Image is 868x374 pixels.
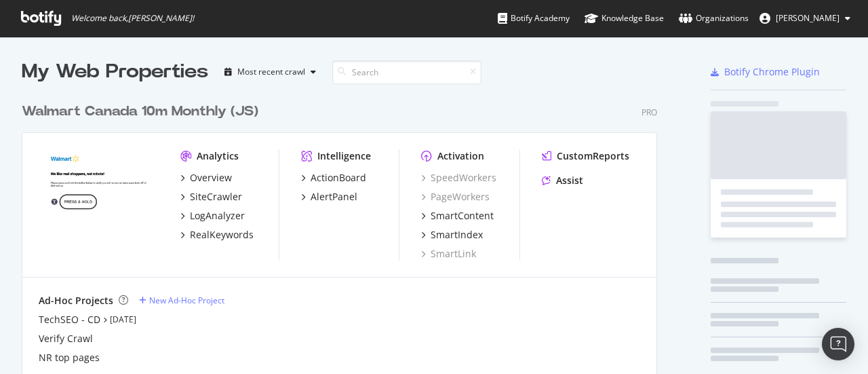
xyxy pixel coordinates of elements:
[317,149,371,163] div: Intelligence
[498,12,570,25] div: Botify Academy
[421,228,483,242] a: SmartIndex
[22,102,264,121] a: Walmart Canada 10m Monthly (JS)
[301,190,357,204] a: AlertPanel
[22,102,258,121] div: Walmart Canada 10m Monthly (JS)
[39,332,93,345] a: Verify Crawl
[421,209,494,223] a: SmartContent
[421,190,490,204] a: PageWorkers
[542,149,629,163] a: CustomReports
[822,328,854,360] div: Open Intercom Messenger
[110,314,136,325] a: [DATE]
[149,295,224,306] div: New Ad-Hoc Project
[139,295,224,306] a: New Ad-Hoc Project
[180,209,245,223] a: LogAnalyzer
[301,171,366,185] a: ActionBoard
[585,12,664,25] div: Knowledge Base
[642,107,657,118] div: Pro
[197,149,239,163] div: Analytics
[180,228,254,242] a: RealKeywords
[39,294,113,307] div: Ad-Hoc Projects
[190,228,254,242] div: RealKeywords
[711,65,820,79] a: Botify Chrome Plugin
[421,247,476,261] a: SmartLink
[421,171,496,185] a: SpeedWorkers
[542,174,583,187] a: Assist
[237,68,305,76] div: Most recent crawl
[190,209,245,223] div: LogAnalyzer
[332,60,481,84] input: Search
[39,149,159,246] img: walmart.ca
[71,13,194,24] span: Welcome back, [PERSON_NAME] !
[724,65,820,79] div: Botify Chrome Plugin
[749,7,861,29] button: [PERSON_NAME]
[39,313,100,326] a: TechSEO - CD
[776,12,840,24] span: Vidhi Jain
[557,149,629,163] div: CustomReports
[180,190,242,204] a: SiteCrawler
[190,190,242,204] div: SiteCrawler
[180,171,232,185] a: Overview
[219,61,321,83] button: Most recent crawl
[437,149,484,163] div: Activation
[311,190,357,204] div: AlertPanel
[431,209,494,223] div: SmartContent
[39,351,100,364] a: NR top pages
[22,58,208,86] div: My Web Properties
[679,12,749,25] div: Organizations
[556,174,583,187] div: Assist
[311,171,366,185] div: ActionBoard
[190,171,232,185] div: Overview
[431,228,483,242] div: SmartIndex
